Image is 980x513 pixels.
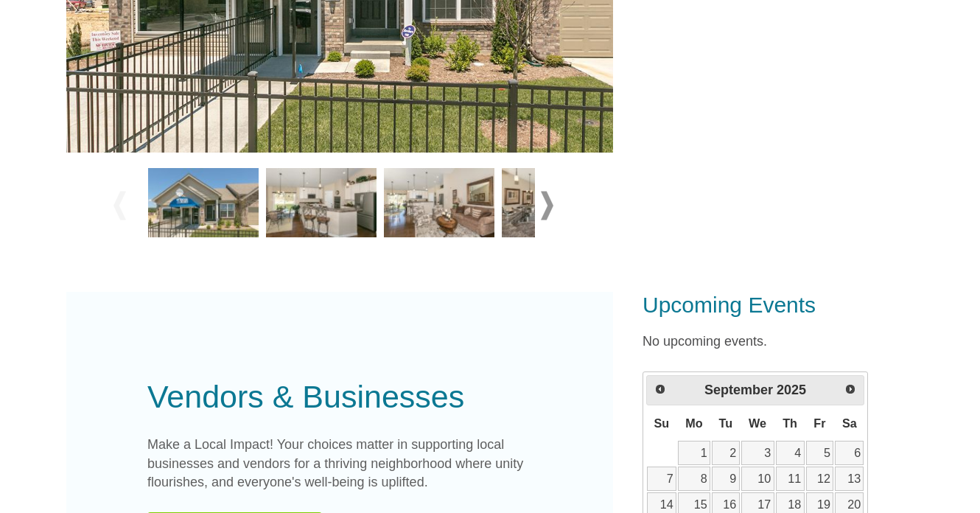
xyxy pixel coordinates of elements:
span: Wednesday [749,416,766,430]
a: 13 [835,467,864,491]
a: 10 [741,467,774,491]
span: Tuesday [719,416,733,430]
a: 12 [806,467,834,491]
h3: Upcoming Events [643,292,914,318]
a: 4 [776,441,805,465]
a: Prev [648,377,672,401]
a: 5 [806,441,834,465]
span: September [704,383,773,397]
p: No upcoming events. [643,332,914,352]
a: 11 [776,467,805,491]
a: 7 [647,467,676,491]
span: Thursday [783,416,797,430]
div: Vendors & Businesses [147,373,532,421]
a: 2 [712,441,740,465]
a: 9 [712,467,740,491]
span: Friday [813,416,825,430]
a: 1 [678,441,710,465]
span: Sunday [654,416,669,430]
span: Prev [654,383,666,395]
a: Next [839,377,862,401]
span: Saturday [842,416,857,430]
a: 3 [741,441,774,465]
a: 6 [835,441,864,465]
span: 2025 [777,383,806,397]
span: Monday [685,416,702,430]
span: Next [844,383,856,395]
a: 8 [678,467,710,491]
p: Make a Local Impact! Your choices matter in supporting local businesses and vendors for a thrivin... [147,436,532,493]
